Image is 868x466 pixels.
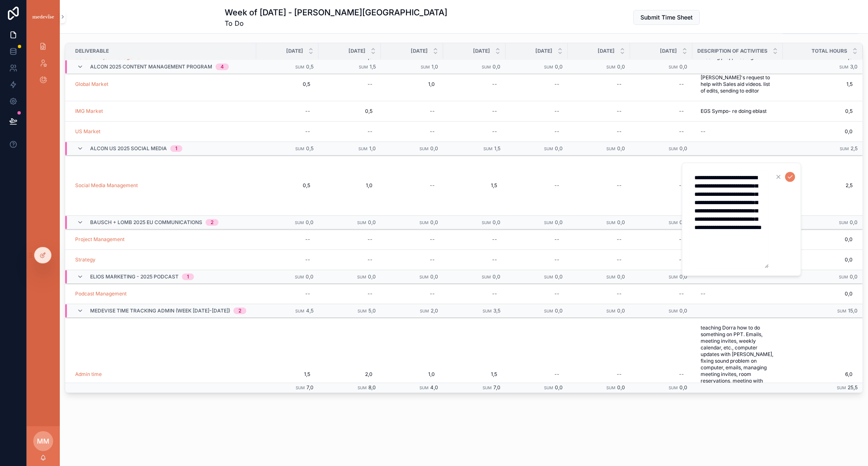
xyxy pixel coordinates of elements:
span: 1,0 [327,182,373,189]
span: [DATE] [660,48,677,54]
div: -- [679,290,684,297]
div: -- [554,236,559,243]
small: Sum [606,385,615,390]
small: Sum [357,275,366,279]
small: Sum [669,385,678,390]
small: Sum [837,309,846,313]
small: Sum [358,309,367,313]
small: Sum [544,385,553,390]
span: 3,5 [493,307,500,314]
span: 0,0 [679,273,687,280]
small: Sum [837,385,846,390]
span: 1,5 [451,182,497,189]
div: -- [554,128,559,135]
small: Sum [483,385,492,390]
div: -- [679,236,684,243]
span: 0,5 [265,182,310,189]
div: -- [430,290,435,297]
small: Sum [421,65,430,69]
div: 1 [187,273,189,280]
span: 0,0 [783,236,853,243]
span: US Market [75,128,101,135]
span: 1,0 [432,63,438,70]
img: App logo [32,13,55,20]
div: 2 [238,307,241,314]
span: [DATE] [411,48,428,54]
small: Sum [544,309,553,313]
span: 0,0 [679,219,687,225]
span: Admin time [75,371,102,378]
small: Sum [669,309,678,313]
span: 25,5 [848,384,858,390]
span: 0,0 [368,219,376,225]
span: 0,0 [555,63,563,70]
span: 0,0 [617,219,625,225]
div: -- [554,81,559,88]
small: Sum [544,275,553,279]
span: 0,0 [679,63,687,70]
span: Bausch + Lomb 2025 EU Communications [90,219,202,226]
span: 7,0 [493,384,500,390]
small: Sum [419,275,429,279]
span: [DATE] [473,48,490,54]
span: 0,0 [850,273,858,280]
span: 0,0 [306,219,314,225]
small: Sum [296,385,305,390]
small: Sum [482,220,491,225]
span: 2,5 [851,145,858,151]
a: IMG Market [75,108,103,115]
span: 0,0 [493,273,500,280]
span: 0,5 [327,108,373,115]
div: -- [679,256,684,263]
div: 4 [221,63,224,70]
span: 2,0 [431,307,438,314]
span: Submit Time Sheet [640,13,693,22]
span: 0,0 [617,273,625,280]
small: Sum [840,146,849,151]
div: -- [617,290,622,297]
div: 2 [211,219,213,226]
span: 1,5 [494,145,500,151]
span: 1,0 [389,81,435,88]
small: Sum [358,146,368,151]
span: [DATE] [286,48,303,54]
span: 1,0 [389,371,435,378]
small: Sum [606,146,615,151]
a: Project Management [75,236,125,243]
button: Submit Time Sheet [633,10,700,25]
small: Sum [295,275,304,279]
div: -- [617,236,622,243]
div: -- [430,128,435,135]
div: -- [492,290,497,297]
span: 1,5 [265,371,310,378]
div: -- [617,108,622,115]
small: Sum [606,309,615,313]
div: scrollable content [27,33,60,98]
span: Medevise Time Tracking ADMIN (week [DATE]-[DATE]) [90,307,230,314]
div: -- [430,182,435,189]
small: Sum [544,65,553,69]
span: EGS Sympo- re doing eblast [701,108,767,115]
small: Sum [295,65,304,69]
div: -- [305,128,310,135]
span: Deliverable [75,48,109,54]
div: -- [492,256,497,263]
div: -- [492,128,497,135]
div: -- [617,371,622,378]
span: 2,5 [783,182,853,189]
small: Sum [606,65,615,69]
span: 0,0 [430,273,438,280]
div: -- [554,108,559,115]
small: Sum [419,220,429,225]
small: Sum [295,309,304,313]
div: -- [701,128,706,135]
span: 0,0 [783,256,853,263]
span: 2,0 [327,371,373,378]
a: Strategy [75,256,96,263]
small: Sum [357,220,366,225]
span: 0,0 [555,219,563,225]
small: Sum [482,65,491,69]
span: 0,0 [617,307,625,314]
div: -- [679,128,684,135]
small: Sum [295,146,304,151]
